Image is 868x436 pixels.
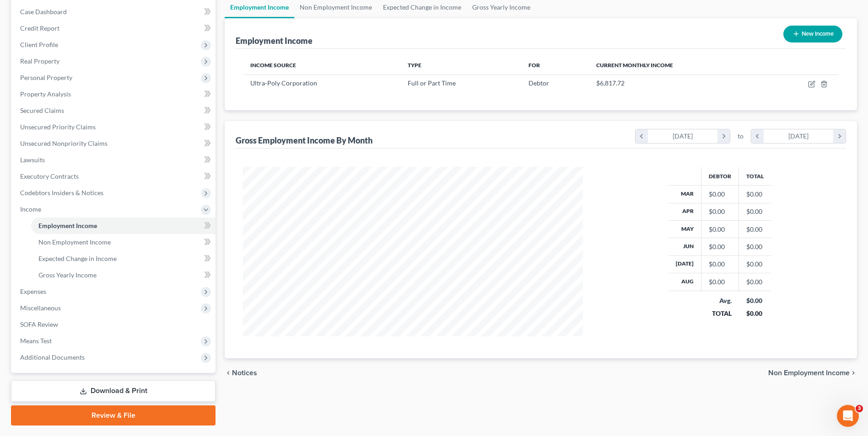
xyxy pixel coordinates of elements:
a: Review & File [11,405,216,425]
i: chevron_right [850,369,857,377]
span: Miscellaneous [20,304,61,312]
th: [DATE] [669,255,701,273]
span: Codebtors Insiders & Notices [20,189,103,197]
span: Means Test [20,337,52,345]
div: $0.00 [709,207,731,216]
span: Non Employment Income [38,238,111,246]
button: Non Employment Income chevron_right [768,369,857,377]
span: Unsecured Priority Claims [20,123,96,131]
span: Income [20,205,41,213]
a: SOFA Review [13,316,216,333]
div: $0.00 [709,242,731,251]
div: $0.00 [709,260,731,269]
span: Gross Yearly Income [38,271,97,279]
span: to [738,132,744,141]
iframe: Intercom live chat [837,405,859,427]
div: $0.00 [709,190,731,199]
span: Secured Claims [20,106,64,114]
a: Unsecured Priority Claims [13,119,216,135]
a: Credit Report [13,20,216,37]
th: Total [739,167,771,185]
th: Mar [669,186,701,203]
span: Expected Change in Income [38,255,117,262]
div: $0.00 [746,309,764,318]
div: Employment Income [236,35,313,46]
span: Ultra-Poly Corporation [250,79,317,87]
span: Expenses [20,287,46,295]
div: TOTAL [709,309,732,318]
th: Jun [669,238,701,255]
span: Type [408,62,421,69]
a: Secured Claims [13,102,216,119]
span: Unsecured Nonpriority Claims [20,139,108,147]
span: Non Employment Income [768,369,850,377]
span: Debtor [528,79,549,87]
a: Gross Yearly Income [31,267,216,283]
span: Full or Part Time [408,79,456,87]
span: Credit Report [20,24,59,32]
td: $0.00 [739,186,771,203]
a: Employment Income [31,218,216,234]
div: $0.00 [709,277,731,287]
span: Executory Contracts [20,172,79,180]
div: [DATE] [648,129,718,143]
div: $0.00 [746,296,764,305]
div: [DATE] [764,129,834,143]
td: $0.00 [739,220,771,238]
span: Property Analysis [20,90,71,98]
span: For [528,62,540,69]
a: Unsecured Nonpriority Claims [13,135,216,152]
a: Expected Change in Income [31,250,216,267]
a: Lawsuits [13,152,216,168]
span: Current Monthly Income [596,62,673,69]
span: Lawsuits [20,156,45,164]
span: SOFA Review [20,320,58,328]
a: Case Dashboard [13,4,216,20]
a: Property Analysis [13,86,216,102]
th: May [669,220,701,238]
div: $0.00 [709,225,731,234]
button: New Income [783,26,842,43]
i: chevron_left [225,369,232,377]
th: Apr [669,203,701,220]
span: Client Profile [20,41,58,48]
td: $0.00 [739,273,771,291]
button: chevron_left Notices [225,369,257,377]
span: Employment Income [38,222,97,229]
span: Case Dashboard [20,8,67,16]
div: Avg. [709,296,732,305]
a: Download & Print [11,380,216,402]
i: chevron_left [751,129,764,143]
i: chevron_right [833,129,846,143]
div: Gross Employment Income By Month [236,135,372,146]
td: $0.00 [739,203,771,220]
i: chevron_right [717,129,730,143]
a: Executory Contracts [13,168,216,185]
th: Debtor [701,167,739,185]
td: $0.00 [739,255,771,273]
span: Notices [232,369,257,377]
span: $6,817.72 [596,79,625,87]
th: Aug [669,273,701,291]
i: chevron_left [636,129,648,143]
span: Additional Documents [20,353,85,361]
span: Income Source [250,62,296,69]
span: 3 [856,405,863,412]
td: $0.00 [739,238,771,255]
span: Real Property [20,57,59,65]
span: Personal Property [20,74,72,81]
a: Non Employment Income [31,234,216,250]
